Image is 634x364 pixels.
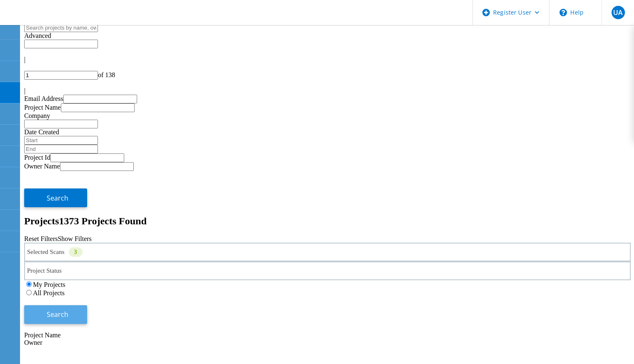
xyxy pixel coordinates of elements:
[69,247,83,257] div: 3
[33,289,65,296] label: All Projects
[24,235,58,242] a: Reset Filters
[24,154,50,161] label: Project Id
[24,112,50,119] label: Company
[24,136,98,145] input: Start
[24,331,631,339] div: Project Name
[24,188,87,207] button: Search
[24,216,59,226] b: Projects
[24,305,87,324] button: Search
[24,56,631,63] div: |
[24,87,631,95] div: |
[24,339,631,346] div: Owner
[8,16,98,23] a: Live Optics Dashboard
[98,71,115,78] span: of 138
[59,216,147,226] span: 1373 Projects Found
[33,281,65,288] label: My Projects
[24,145,98,153] input: End
[24,128,59,136] label: Date Created
[559,9,567,16] svg: \n
[24,32,51,39] span: Advanced
[47,193,68,203] span: Search
[58,235,91,242] a: Show Filters
[24,261,631,280] div: Project Status
[24,95,63,102] label: Email Address
[24,23,98,32] input: Search projects by name, owner, ID, company, etc
[613,9,623,16] span: UA
[47,310,68,319] span: Search
[24,163,60,170] label: Owner Name
[24,243,631,261] div: Selected Scans
[24,104,61,111] label: Project Name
